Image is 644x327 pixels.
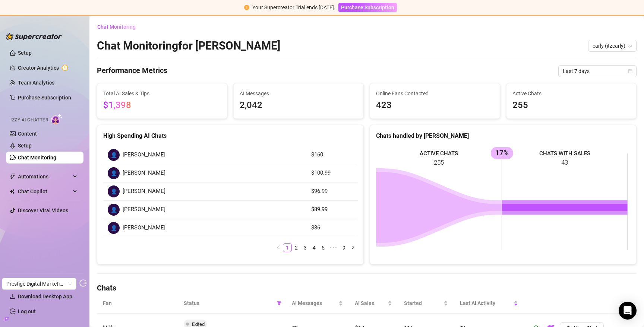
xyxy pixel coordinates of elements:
span: AI Messages [240,89,357,98]
li: Next 5 Pages [328,243,340,252]
span: 2,042 [240,98,357,112]
button: Chat Monitoring [97,21,142,33]
a: Creator Analytics exclamation-circle [18,62,78,74]
a: Log out [18,308,36,314]
div: 👤 [108,222,120,234]
article: $100.99 [311,169,353,178]
span: calendar [628,69,632,73]
button: left [274,243,283,252]
th: Fan [97,293,178,314]
a: 4 [310,244,318,252]
article: $96.99 [311,187,353,196]
li: 2 [292,243,301,252]
span: [PERSON_NAME] [123,187,165,196]
span: Purchase Subscription [341,4,394,10]
div: 👤 [108,185,120,197]
div: Chats handled by [PERSON_NAME] [376,131,630,140]
span: Automations [18,171,71,182]
h4: Performance Metrics [97,65,167,77]
a: 9 [340,244,348,252]
span: logout [79,279,87,287]
span: Download Desktop App [18,293,72,299]
button: right [348,243,357,252]
th: AI Sales [349,293,398,314]
div: 👤 [108,167,120,179]
span: Exited [192,321,205,327]
span: Started [404,299,442,307]
span: Chat Copilot [18,185,71,197]
span: build [4,317,9,322]
div: 👤 [108,204,120,216]
span: team [628,44,632,48]
th: Started [398,293,454,314]
img: AI Chatter [51,114,63,124]
a: Purchase Subscription [18,95,71,101]
h2: Chat Monitoring for [PERSON_NAME] [97,39,280,53]
li: Next Page [348,243,357,252]
span: Last 7 days [563,66,632,77]
div: High Spending AI Chats [103,131,357,140]
li: Previous Page [274,243,283,252]
a: Discover Viral Videos [18,207,68,213]
a: Content [18,131,37,137]
h4: Chats [97,283,637,293]
li: 5 [319,243,328,252]
span: Active Chats [512,89,630,98]
span: download [10,293,16,299]
div: Open Intercom Messenger [619,302,637,320]
a: 2 [292,244,300,252]
a: Purchase Subscription [338,4,397,10]
span: Status [184,299,274,307]
span: ••• [328,243,340,252]
span: filter [277,301,281,305]
span: carly (itzcarly) [593,40,632,51]
th: Last AI Activity [454,293,524,314]
span: Your Supercreator Trial ends [DATE]. [252,4,335,10]
span: Chat Monitoring [97,24,136,30]
span: Online Fans Contacted [376,89,494,98]
a: Chat Monitoring [18,155,56,161]
span: [PERSON_NAME] [123,223,165,232]
span: 423 [376,98,494,112]
button: Purchase Subscription [338,3,397,12]
li: 1 [283,243,292,252]
article: $86 [311,223,353,232]
span: Total AI Sales & Tips [103,89,221,98]
span: Prestige Digital Marketing [6,278,72,289]
a: 5 [319,244,327,252]
span: [PERSON_NAME] [123,150,165,159]
li: 3 [301,243,310,252]
a: Team Analytics [18,80,54,86]
span: thunderbolt [10,174,16,180]
span: Last AI Activity [460,299,512,307]
article: $89.99 [311,205,353,214]
img: logo-BBDzfeDw.svg [6,33,62,40]
li: 4 [310,243,319,252]
span: filter [275,298,283,309]
a: Setup [18,143,32,149]
img: Chat Copilot [10,189,15,194]
span: Izzy AI Chatter [10,117,48,124]
th: AI Messages [286,293,349,314]
span: 255 [512,98,630,112]
span: left [276,245,281,250]
a: 1 [283,244,291,252]
span: [PERSON_NAME] [123,205,165,214]
span: AI Messages [292,299,337,307]
li: 9 [340,243,348,252]
div: 👤 [108,149,120,161]
article: $160 [311,150,353,159]
span: right [351,245,355,250]
span: AI Sales [355,299,386,307]
span: $1,398 [103,100,131,110]
span: [PERSON_NAME] [123,169,165,178]
a: Setup [18,50,32,56]
a: 3 [301,244,309,252]
span: exclamation-circle [244,5,249,10]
